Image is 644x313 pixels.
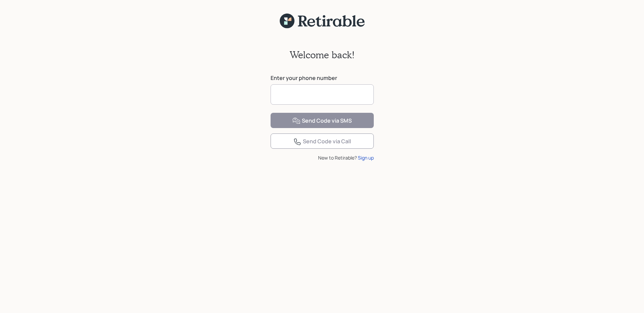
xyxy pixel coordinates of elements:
label: Enter your phone number [271,74,374,82]
button: Send Code via SMS [271,113,374,128]
div: Send Code via SMS [292,117,352,125]
div: Send Code via Call [293,138,351,146]
div: Sign up [358,154,374,161]
div: New to Retirable? [271,154,374,161]
h2: Welcome back! [290,49,355,61]
button: Send Code via Call [271,133,374,149]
